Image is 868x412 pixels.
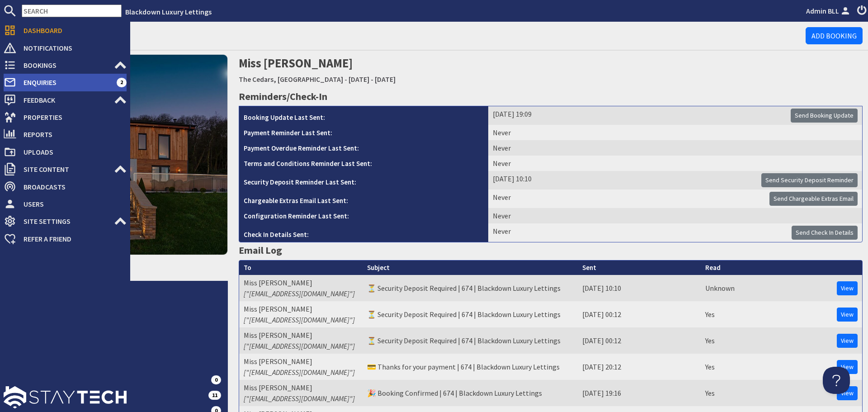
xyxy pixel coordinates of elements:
span: Refer a Friend [16,232,127,246]
a: Notifications [4,41,127,55]
a: Blackdown Luxury Lettings [125,7,212,16]
i: ["[EMAIL_ADDRESS][DOMAIN_NAME]"] [244,394,355,403]
th: To [239,260,363,275]
span: Uploads [16,145,127,159]
th: Terms and Conditions Reminder Last Sent: [239,156,488,171]
td: ⏳ Security Deposit Required | 674 | Blackdown Luxury Lettings [363,327,578,354]
td: Never [488,125,862,140]
span: Broadcasts [16,180,127,194]
td: [DATE] 19:09 [488,106,862,125]
td: [DATE] 00:12 [578,327,701,354]
a: Users [4,197,127,211]
span: Dashboard [16,23,127,38]
th: Booking Update Last Sent: [239,106,488,125]
td: Miss [PERSON_NAME] [239,275,363,301]
a: Site Content [4,162,127,176]
i: ["[EMAIL_ADDRESS][DOMAIN_NAME]"] [244,289,355,298]
span: Users [16,197,127,211]
td: ⏳ Security Deposit Required | 674 | Blackdown Luxury Lettings [363,275,578,301]
a: Enquiries 2 [4,75,127,90]
td: [DATE] 20:12 [578,354,701,380]
a: Uploads [4,145,127,159]
td: Never [488,156,862,171]
span: Send Booking Update [795,111,854,119]
span: Site Settings [16,214,114,228]
i: ["[EMAIL_ADDRESS][DOMAIN_NAME]"] [244,315,355,324]
i: ["[EMAIL_ADDRESS][DOMAIN_NAME]"] [244,368,355,377]
th: Chargeable Extras Email Last Sent: [239,189,488,208]
th: Read [701,260,739,275]
span: Site Content [16,162,114,176]
span: Reports [16,127,127,142]
td: Miss [PERSON_NAME] [239,327,363,354]
button: Send Booking Update [791,109,858,123]
h3: Reminders/Check-In [239,89,863,104]
a: Site Settings [4,214,127,228]
span: Bookings [16,58,114,72]
td: Miss [PERSON_NAME] [239,354,363,380]
td: Miss [PERSON_NAME] [239,380,363,406]
span: Enquiries [16,75,117,90]
h2: Miss [PERSON_NAME] [239,54,651,86]
a: Admin BLL [806,5,852,16]
th: Subject [363,260,578,275]
span: - [344,75,347,84]
input: SEARCH [22,5,122,17]
span: Send Chargeable Extras Email [774,194,854,203]
i: ["[EMAIL_ADDRESS][DOMAIN_NAME]"] [244,341,355,350]
td: Yes [701,327,739,354]
td: [DATE] 00:12 [578,301,701,327]
td: Miss [PERSON_NAME] [239,301,363,327]
td: Never [488,140,862,156]
th: Payment Reminder Last Sent: [239,125,488,140]
button: Send Security Deposit Reminder [761,173,858,187]
th: Security Deposit Reminder Last Sent: [239,171,488,189]
span: Send Check In Details [796,228,854,237]
td: Never [488,223,862,242]
button: Send Check In Details [792,226,858,240]
td: Yes [701,380,739,406]
a: Broadcasts [4,180,127,194]
iframe: Toggle Customer Support [823,367,850,394]
td: 🎉 Booking Confirmed | 674 | Blackdown Luxury Lettings [363,380,578,406]
span: Feedback [16,93,114,107]
td: Never [488,189,862,208]
a: View [837,308,858,322]
span: 2 [117,78,127,87]
button: Send Chargeable Extras Email [769,192,858,206]
th: Configuration Reminder Last Sent: [239,208,488,223]
span: Properties [16,110,127,124]
td: Never [488,208,862,223]
td: 💳 Thanks for your payment | 674 | Blackdown Luxury Lettings [363,354,578,380]
td: [DATE] 10:10 [578,275,701,301]
img: staytech_l_w-4e588a39d9fa60e82540d7cfac8cfe4b7147e857d3e8dbdfbd41c59d52db0ec4.svg [4,386,127,408]
span: 11 [208,391,221,400]
a: View [837,360,858,374]
td: [DATE] 19:16 [578,380,701,406]
td: Unknown [701,275,739,301]
a: The Cedars, [GEOGRAPHIC_DATA] [239,75,343,84]
td: Yes [701,354,739,380]
span: 0 [211,375,221,384]
td: ⏳ Security Deposit Required | 674 | Blackdown Luxury Lettings [363,301,578,327]
a: Reports [4,127,127,142]
span: Notifications [16,41,127,55]
th: Payment Overdue Reminder Last Sent: [239,140,488,156]
th: Check In Details Sent: [239,223,488,242]
h3: Email Log [239,242,863,258]
a: View [837,281,858,295]
a: Dashboard [4,23,127,38]
a: Refer a Friend [4,232,127,246]
a: View [837,334,858,348]
a: [DATE] - [DATE] [349,75,396,84]
a: Add Booking [806,27,863,44]
th: Sent [578,260,701,275]
td: [DATE] 10:10 [488,171,862,189]
a: Feedback [4,93,127,107]
span: Send Security Deposit Reminder [765,176,854,184]
a: Bookings [4,58,127,72]
td: Yes [701,301,739,327]
a: Properties [4,110,127,124]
